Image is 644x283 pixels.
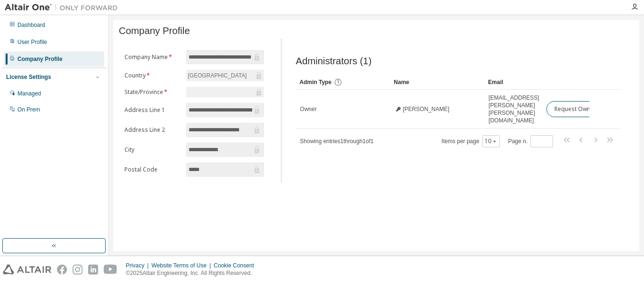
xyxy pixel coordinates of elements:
label: Country [124,72,181,79]
span: [PERSON_NAME] [403,105,449,113]
img: facebook.svg [57,265,67,274]
span: Showing entries 1 through 1 of 1 [300,138,373,145]
span: Items per page [442,135,500,147]
div: Website Terms of Use [151,262,214,269]
label: Company Name [124,53,181,61]
div: User Profile [17,38,47,46]
img: instagram.svg [73,265,83,274]
div: Cookie Consent [214,262,259,269]
p: © 2025 Altair Engineering, Inc. All Rights Reserved. [126,269,260,277]
label: Postal Code [124,166,181,173]
div: Email [488,75,538,90]
span: Administrators (1) [296,56,372,67]
img: Altair One [5,3,123,12]
div: License Settings [6,73,51,81]
div: Dashboard [17,21,45,29]
img: altair_logo.svg [3,265,51,274]
div: On Prem [17,106,40,113]
div: Managed [17,90,41,97]
img: linkedin.svg [88,265,98,274]
span: [EMAIL_ADDRESS][PERSON_NAME][PERSON_NAME][DOMAIN_NAME] [488,94,539,124]
button: Request Owner Change [546,101,626,117]
div: [GEOGRAPHIC_DATA] [187,70,248,81]
label: City [124,146,181,154]
div: Name [394,75,480,90]
div: [GEOGRAPHIC_DATA] [186,70,264,81]
span: Page n. [508,135,553,147]
label: Address Line 1 [124,106,181,114]
button: 10 [485,137,497,145]
span: Company Profile [119,26,190,36]
img: youtube.svg [104,265,117,274]
label: Address Line 2 [124,126,181,134]
div: Company Profile [17,55,62,63]
div: Privacy [126,262,151,269]
label: State/Province [124,88,181,96]
span: Owner [300,105,316,113]
span: Admin Type [299,79,331,86]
